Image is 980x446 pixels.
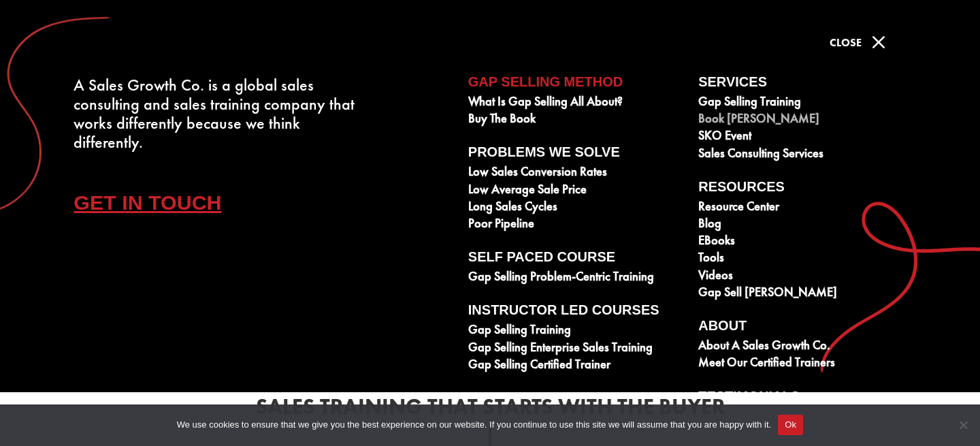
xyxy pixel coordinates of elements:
[468,340,683,357] a: Gap Selling Enterprise Sales Training
[698,389,913,409] a: Testimonials
[956,418,970,432] span: No
[468,200,683,217] a: Long Sales Cycles
[698,251,913,268] a: Tools
[468,74,683,95] a: Gap Selling Method
[698,338,913,355] a: About A Sales Growth Co.
[698,74,913,95] a: Services
[468,357,683,375] a: Gap Selling Certified Trainer
[122,396,857,425] h2: Sales Training That Starts With the Buyer
[468,249,683,270] a: Self Paced Course
[778,415,803,435] button: Ok
[468,144,683,165] a: Problems We Solve
[468,112,683,129] a: Buy The Book
[698,112,913,129] a: Book [PERSON_NAME]
[698,200,913,217] a: Resource Center
[698,179,913,200] a: Resources
[830,35,862,50] span: Close
[698,318,913,338] a: About
[698,217,913,234] a: Blog
[73,76,359,152] div: A Sales Growth Co. is a global sales consulting and sales training company that works differently...
[865,29,892,56] span: M
[468,302,683,323] a: Instructor Led Courses
[177,418,771,432] span: We use cookies to ensure that we give you the best experience on our website. If you continue to ...
[468,95,683,112] a: What is Gap Selling all about?
[698,285,913,302] a: Gap Sell [PERSON_NAME]
[468,165,683,182] a: Low Sales Conversion Rates
[698,234,913,251] a: eBooks
[698,129,913,146] a: SKO Event
[698,355,913,372] a: Meet our Certified Trainers
[698,268,913,285] a: Videos
[468,270,683,287] a: Gap Selling Problem-Centric Training
[468,323,683,340] a: Gap Selling Training
[468,217,683,234] a: Poor Pipeline
[73,179,242,227] a: Get In Touch
[698,146,913,163] a: Sales Consulting Services
[698,95,913,112] a: Gap Selling Training
[468,182,683,200] a: Low Average Sale Price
